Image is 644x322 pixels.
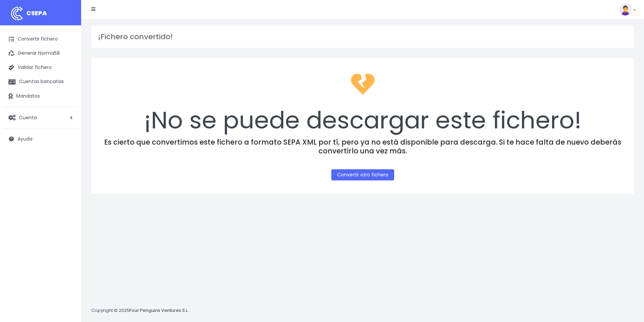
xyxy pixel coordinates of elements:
a: Convertir fichero [3,32,78,46]
h3: ¡Fichero convertido! [98,32,627,41]
div: ¡No se puede descargar este fichero! [100,67,625,138]
img: profile [619,3,631,16]
a: Validar fichero [3,60,78,75]
a: Ayuda [3,132,78,146]
a: Generar Norma58 [3,46,78,60]
a: Cuentas bancarias [3,75,78,89]
p: Copyright © 2025 . [91,307,190,314]
img: logo [8,5,25,22]
span: Cuenta [19,114,37,121]
a: Convertir otro fichero [331,169,394,180]
span: Ayuda [18,135,32,142]
a: Four Penguins Ventures S.L. [129,307,189,314]
a: Cuenta [3,110,78,125]
h4: Es cierto que convertimos este fichero a formato SEPA XML por tí, pero ya no está disponible para... [100,138,625,155]
a: Mandatos [3,89,78,103]
span: CSEPA [26,9,47,17]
